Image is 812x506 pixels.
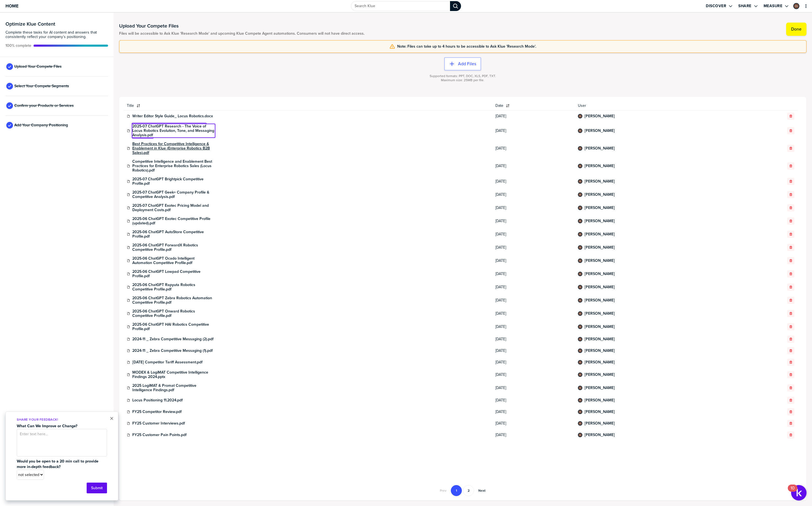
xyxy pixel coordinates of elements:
[495,349,571,353] span: [DATE]
[132,398,183,402] a: Locus Positioning 11.2024.pdf
[578,285,582,289] div: Zaven Gabriel
[495,104,503,108] span: Date
[132,360,202,364] a: [DATE] Competitor Tariff Assessment.pdf
[706,4,726,9] label: Discover
[132,190,215,199] a: 2025-07 ChatGPT Geek+ Company Profile & Competitive Analysis.pdf
[132,296,215,305] a: 2025-06 ChatGPT Zebra Robotics Automation Competitive Profile.pdf
[132,410,182,414] a: FY25 Competitor Review.pdf
[578,259,582,263] div: Zaven Gabriel
[578,386,582,390] img: 6d8caa2a22e3dca0a2daee4e1ad83dab-sml.png
[495,114,571,118] span: [DATE]
[495,398,571,402] span: [DATE]
[495,421,571,426] span: [DATE]
[17,417,107,422] p: Share Your Feedback!
[585,386,615,390] a: [PERSON_NAME]
[791,26,802,32] label: Done
[578,360,582,364] div: Zaven Gabriel
[495,372,571,377] span: [DATE]
[585,372,615,377] a: [PERSON_NAME]
[495,179,571,184] span: [DATE]
[578,410,582,414] div: Zaven Gabriel
[458,61,476,67] label: Add Files
[585,164,615,168] a: [PERSON_NAME]
[578,206,582,210] div: Zaven Gabriel
[132,159,215,173] a: Competitive Intelligence and Enablement Best Practices for Enterprise Robotics Sales (Locus Robot...
[585,245,615,250] a: [PERSON_NAME]
[495,285,571,289] span: [DATE]
[132,203,215,212] a: 2025-07 ChatGPT Exotec Pricing Model and Deployment Costs.pdf
[495,325,571,329] span: [DATE]
[495,337,571,341] span: [DATE]
[397,44,536,49] span: Note: Files can take up to 4 hours to be accessible to Ask Klue 'Research Mode'.
[764,4,783,9] label: Measure
[6,30,108,39] span: Complete these tasks for AI content and answers that consistently reflect your company’s position...
[585,192,615,197] a: [PERSON_NAME]
[585,433,615,437] a: [PERSON_NAME]
[791,488,795,495] div: 10
[578,325,582,328] img: 6d8caa2a22e3dca0a2daee4e1ad83dab-sml.png
[578,373,582,376] img: 6d8caa2a22e3dca0a2daee4e1ad83dab-sml.png
[578,312,582,315] img: 6d8caa2a22e3dca0a2daee4e1ad83dab-sml.png
[578,246,582,249] img: 6d8caa2a22e3dca0a2daee4e1ad83dab-sml.png
[578,337,582,341] div: Zaven Gabriel
[585,421,615,426] a: [PERSON_NAME]
[585,325,615,329] a: [PERSON_NAME]
[132,177,215,186] a: 2025-07 ChatGPT Brightpick Competitive Profile.pdf
[793,2,800,10] a: Edit Profile
[495,129,571,133] span: [DATE]
[585,129,615,133] a: [PERSON_NAME]
[495,298,571,303] span: [DATE]
[738,4,751,9] label: Share
[495,386,571,390] span: [DATE]
[585,298,615,303] a: [PERSON_NAME]
[495,206,571,210] span: [DATE]
[14,64,62,69] span: Upload Your Compete Files
[578,372,582,377] div: Zaven Gabriel
[585,232,615,236] a: [PERSON_NAME]
[132,370,215,379] a: MODEX & LogiMAT Competitive Intelligence Findings 2024.pptx
[578,398,582,402] div: Zaven Gabriel
[436,485,489,496] nav: Pagination Navigation
[585,259,615,263] a: [PERSON_NAME]
[495,192,571,197] span: [DATE]
[578,272,582,276] img: 6d8caa2a22e3dca0a2daee4e1ad83dab-sml.png
[119,23,364,29] h1: Upload Your Compete Files
[585,206,615,210] a: [PERSON_NAME]
[585,398,615,402] a: [PERSON_NAME]
[132,322,215,331] a: 2025-06 ChatGPT HAI Robotics Competitive Profile.pdf
[6,43,31,48] span: Active
[578,349,582,353] div: Zaven Gabriel
[6,4,18,8] span: Home
[495,311,571,316] span: [DATE]
[132,243,215,252] a: 2025-06 ChatGPT ForwardX Robotics Competitive Profile.pdf
[14,104,74,108] span: Confirm your Products or Services
[585,285,615,289] a: [PERSON_NAME]
[495,164,571,168] span: [DATE]
[585,410,615,414] a: [PERSON_NAME]
[132,337,213,341] a: 2024-11 _ Zebra Competitive Messaging (2).pdf
[578,311,582,316] div: Zaven Gabriel
[17,423,77,429] strong: What Can We Improve or Change?
[578,193,582,196] img: 6d8caa2a22e3dca0a2daee4e1ad83dab-sml.png
[14,123,68,127] span: Add Your Company Positioning
[578,259,582,262] img: 6d8caa2a22e3dca0a2daee4e1ad83dab-sml.png
[6,21,108,26] h3: Optimize Klue Content
[495,360,571,364] span: [DATE]
[578,399,582,402] img: 6d8caa2a22e3dca0a2daee4e1ad83dab-sml.png
[132,349,213,353] a: 2024-11 _ Zebra Competitive Messaging (1).pdf
[578,433,582,437] img: 6d8caa2a22e3dca0a2daee4e1ad83dab-sml.png
[578,410,582,413] img: 6d8caa2a22e3dca0a2daee4e1ad83dab-sml.png
[578,386,582,390] div: Zaven Gabriel
[578,298,582,303] div: Zaven Gabriel
[430,74,496,78] span: Supported formats: PPT, DOC, XLS, PDF, TXT.
[578,129,582,132] img: 6d8caa2a22e3dca0a2daee4e1ad83dab-sml.png
[17,458,100,470] strong: Would you be open to a 20 min call to provide more in-depth feedback?
[132,270,215,278] a: 2025-06 ChatGPT Lowpad Competitive Profile.pdf
[585,272,615,276] a: [PERSON_NAME]
[578,114,582,118] div: Zaven Gabriel
[578,299,582,302] img: 6d8caa2a22e3dca0a2daee4e1ad83dab-sml.png
[132,256,215,265] a: 2025-06 ChatGPT Ocado Intelligent Automation Competitive Profile.pdf
[578,104,741,108] span: User
[585,114,615,118] a: [PERSON_NAME]
[132,283,215,292] a: 2025-06 ChatGPT Rapyuta Robotics Competitive Profile.pdf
